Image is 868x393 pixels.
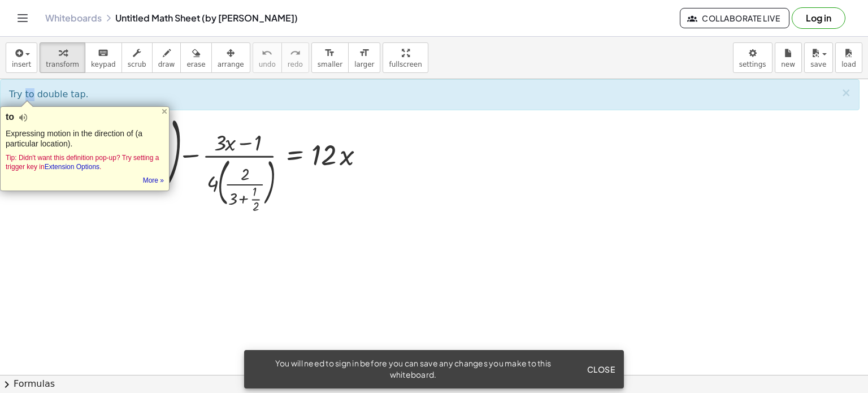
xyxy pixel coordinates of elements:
button: Close [582,359,619,379]
span: larger [354,61,374,68]
span: undo [259,61,276,68]
span: smaller [318,61,342,68]
span: settings [739,61,766,68]
button: Toggle navigation [14,9,32,27]
button: erase [180,42,211,73]
button: save [804,42,833,73]
button: insert [6,42,37,73]
button: keyboardkeypad [85,42,122,73]
span: new [781,61,795,68]
span: × [841,86,851,100]
i: format_size [359,46,370,60]
span: save [810,61,826,68]
span: insert [12,61,31,68]
span: Close [587,364,615,374]
button: settings [733,42,772,73]
button: format_sizelarger [348,42,380,73]
button: Collaborate Live [680,8,789,28]
a: Whiteboards [45,12,102,24]
button: × [841,87,851,99]
i: format_size [324,46,335,60]
button: fullscreen [383,42,428,73]
span: scrub [128,61,146,68]
i: keyboard [98,46,108,60]
button: load [835,42,862,73]
button: arrange [211,42,250,73]
span: redo [288,61,303,68]
span: fullscreen [389,61,422,68]
div: You will need to sign in before you can save any changes you make to this whiteboard. [253,358,573,381]
span: Try to double tap. [9,89,89,100]
button: draw [152,42,181,73]
span: Collaborate Live [689,13,780,23]
span: transform [46,61,79,68]
button: format_sizesmaller [311,42,349,73]
span: arrange [218,61,244,68]
button: Log in [792,7,845,29]
button: scrub [121,42,153,73]
span: load [841,61,856,68]
button: undoundo [253,42,282,73]
i: undo [262,46,272,60]
i: redo [290,46,301,60]
span: keypad [91,61,116,68]
span: draw [158,61,175,68]
button: redoredo [281,42,309,73]
button: transform [40,42,85,73]
button: new [775,42,802,73]
span: erase [186,61,205,68]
